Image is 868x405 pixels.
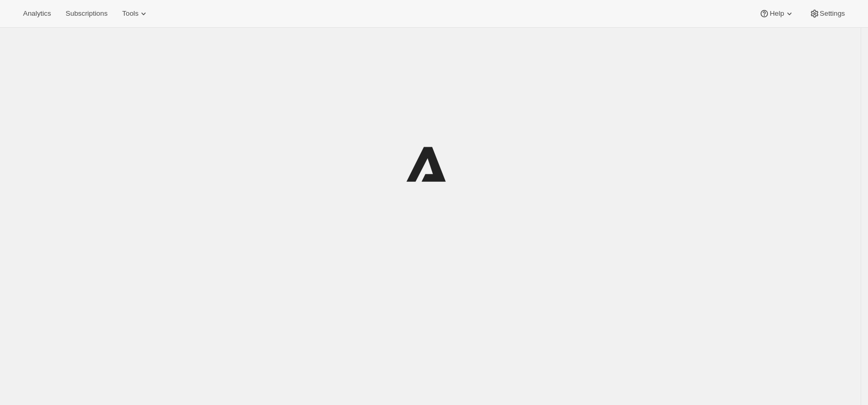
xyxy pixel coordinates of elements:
[122,9,138,18] span: Tools
[770,9,784,18] span: Help
[17,6,57,21] button: Analytics
[753,6,800,21] button: Help
[59,6,114,21] button: Subscriptions
[23,9,51,18] span: Analytics
[803,6,851,21] button: Settings
[820,9,845,18] span: Settings
[65,9,107,18] span: Subscriptions
[116,6,155,21] button: Tools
